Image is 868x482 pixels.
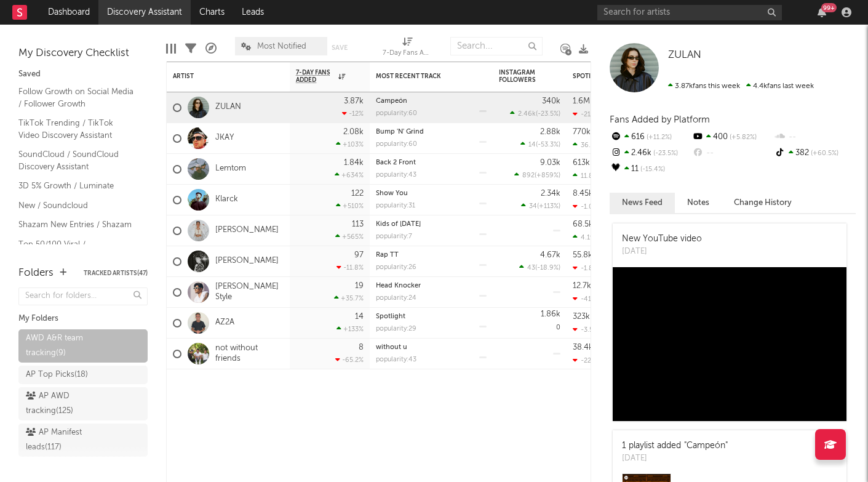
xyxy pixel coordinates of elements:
a: "Campeón" [684,441,728,450]
div: 382 [774,145,856,161]
div: 4.67k [540,251,560,259]
div: 3.87k [344,97,364,105]
span: 3.87k fans this week [668,82,740,90]
div: popularity: 60 [376,141,417,148]
a: AZ2A [215,318,234,328]
div: 1.6M [573,97,590,105]
div: -12 % [342,110,364,118]
a: AP Manifest leads(117) [18,424,148,457]
div: AP Manifest leads ( 117 ) [26,425,113,455]
div: Show You [376,190,487,197]
div: 68.5k [573,220,593,228]
div: Filters [185,31,196,66]
div: Back 2 Front [376,159,487,166]
a: TikTok Trending / TikTok Video Discovery Assistant [18,116,135,142]
div: 14 [355,313,364,321]
div: AWD A&R team tracking ( 9 ) [26,331,113,361]
div: Spotify Monthly Listeners [573,73,665,80]
div: 12.7k [573,282,591,290]
input: Search for artists [597,5,782,20]
div: -22.5k [573,356,600,364]
a: JKAY [215,133,234,143]
a: AWD A&R team tracking(9) [18,329,148,363]
a: [PERSON_NAME] [215,225,279,236]
div: [DATE] [622,452,728,465]
div: 36.8k [573,141,599,149]
div: Folders [18,266,54,281]
span: -23.5 % [538,111,559,118]
div: popularity: 31 [376,203,415,209]
button: Change History [722,193,804,213]
a: SoundCloud / SoundCloud Discovery Assistant [18,148,135,173]
div: 770k [573,128,591,136]
div: 340k [542,97,560,105]
a: Head Knocker [376,283,421,289]
span: 892 [522,172,535,179]
a: Kids of [DATE] [376,221,421,228]
div: +565 % [335,233,364,241]
div: AP Top Picks ( 18 ) [26,368,88,382]
div: 4.19k [573,233,598,241]
div: A&R Pipeline [205,31,217,66]
a: 3D 5% Growth / Luminate [18,179,135,193]
div: popularity: 7 [376,233,412,240]
div: 2.08k [343,128,364,136]
a: Bump 'N' Grind [376,129,424,135]
div: 1.84k [344,159,364,167]
div: 7-Day Fans Added (7-Day Fans Added) [383,46,432,61]
button: News Feed [610,193,675,213]
input: Search... [450,37,543,55]
div: My Folders [18,311,148,326]
a: ZULAN [668,49,701,62]
div: ( ) [519,263,560,271]
a: Spotlight [376,313,405,320]
div: Kids of Yesterday [376,221,487,228]
a: Campeón [376,98,407,105]
a: [PERSON_NAME] Style [215,282,284,303]
a: Lemtom [215,164,246,174]
a: [PERSON_NAME] [215,256,279,267]
div: popularity: 24 [376,295,416,302]
span: 2.46k [518,111,536,118]
div: -1.01k [573,203,600,211]
span: 34 [529,203,537,210]
div: 122 [351,190,364,198]
span: Fans Added by Platform [610,115,710,124]
div: +133 % [336,325,364,333]
span: 4.4k fans last week [668,82,814,90]
a: Shazam New Entries / Shazam [18,218,135,231]
div: New YouTube video [622,233,702,246]
div: AP AWD tracking ( 125 ) [26,389,113,419]
div: +634 % [335,171,364,179]
span: 43 [527,265,535,271]
div: popularity: 26 [376,264,416,271]
div: Bump 'N' Grind [376,129,487,135]
div: Spotlight [376,313,487,320]
div: 323k [573,313,590,321]
span: -18.9 % [537,265,559,271]
span: ZULAN [668,50,701,60]
div: -415 [573,295,595,303]
div: Instagram Followers [499,69,542,84]
div: 99 + [821,3,837,12]
div: +510 % [336,202,364,210]
span: +60.5 % [809,150,838,157]
div: popularity: 60 [376,110,417,117]
span: Most Notified [257,42,306,50]
div: ( ) [510,110,560,118]
a: Klarck [215,195,238,205]
div: [DATE] [622,246,702,258]
div: 19 [355,282,364,290]
div: ( ) [514,171,560,179]
div: -1.87k [573,264,600,272]
div: ( ) [520,140,560,148]
div: 2.46k [610,145,691,161]
div: 9.03k [540,159,560,167]
div: My Discovery Checklist [18,46,148,61]
a: AP AWD tracking(125) [18,387,148,420]
div: Most Recent Track [376,73,468,80]
button: Tracked Artists(47) [84,270,148,276]
input: Search for folders... [18,287,148,305]
span: -53.3 % [538,142,559,148]
div: 11.8k [573,172,597,180]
